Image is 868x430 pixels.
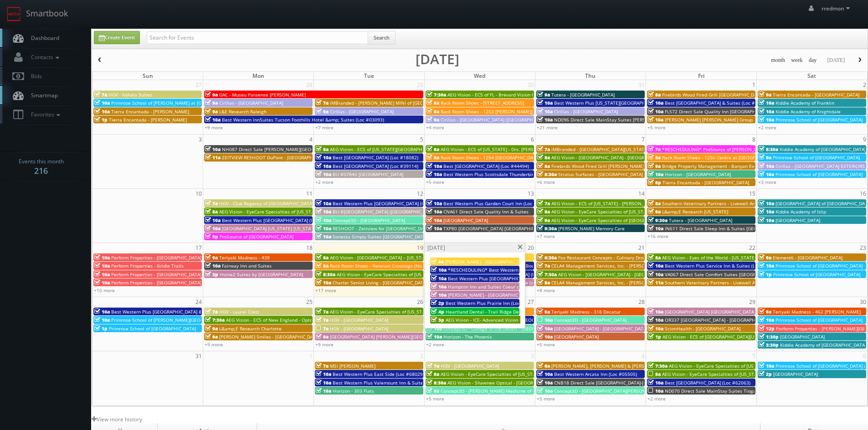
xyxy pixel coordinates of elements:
[431,309,444,315] span: 4p
[776,217,820,223] span: [GEOGRAPHIC_DATA]
[647,124,666,131] a: +5 more
[222,225,318,232] span: [GEOGRAPHIC_DATA] [US_STATE] [US_STATE]
[94,31,140,44] a: Create Event
[426,124,444,131] a: +4 more
[537,217,550,223] span: 9a
[551,163,644,169] span: Firebirds Wood Fired Grill [PERSON_NAME]
[426,91,446,98] span: 7:30a
[205,116,221,123] span: 10a
[220,271,303,278] span: Home2 Suites by [GEOGRAPHIC_DATA]
[776,100,834,106] span: Kiddie Academy of Franklin
[537,233,555,239] a: +7 more
[758,124,776,131] a: +2 more
[226,317,393,323] span: AEG Vision - ECS of New England - OptomEyes Health – [GEOGRAPHIC_DATA]
[537,146,550,152] span: 7a
[205,254,218,261] span: 9a
[537,116,553,123] span: 10a
[648,179,661,186] span: 6p
[537,108,553,115] span: 10a
[111,263,184,269] span: Perform Properties - Bridle Trails
[551,217,730,223] span: AEG Vision - EyeCare Specialties of [GEOGRAPHIC_DATA] - Medfield Eye Associates
[759,163,774,169] span: 10a
[648,263,663,269] span: 10a
[316,263,329,269] span: 8a
[537,171,557,177] span: 8:30a
[205,263,221,269] span: 10a
[333,279,427,286] span: Charter Senior Living - [GEOGRAPHIC_DATA]
[316,271,335,278] span: 8:30a
[316,100,329,106] span: 7a
[759,342,779,348] span: 3:30p
[316,317,329,323] span: 7a
[316,254,329,261] span: 8a
[768,55,788,66] button: month
[316,163,331,169] span: 10a
[648,325,663,332] span: 10a
[448,275,564,282] span: Best Western Plus [GEOGRAPHIC_DATA] (Loc #11187)
[537,334,553,340] span: 10a
[648,271,663,278] span: 10a
[205,108,218,115] span: 9a
[551,363,727,369] span: [PERSON_NAME], [PERSON_NAME] & [PERSON_NAME], LLC - [GEOGRAPHIC_DATA]
[94,254,110,261] span: 10a
[219,309,259,315] span: HGV - Laurel Crest
[759,309,771,315] span: 9a
[330,263,435,269] span: Rack Room Shoes - Newnan Crossings (No Rush)
[431,300,444,306] span: 2p
[648,200,661,207] span: 8a
[333,208,437,215] span: BU #[GEOGRAPHIC_DATA] ([GEOGRAPHIC_DATA])
[426,146,439,152] span: 8a
[147,31,368,44] input: Search for Events
[205,334,218,340] span: 9a
[776,317,863,323] span: Primrose School of [GEOGRAPHIC_DATA]
[441,108,576,115] span: Rack Room Shoes - 1253 [PERSON_NAME][GEOGRAPHIC_DATA]
[537,179,555,185] a: +6 more
[551,263,685,269] span: CELA4 Management Services, Inc. - [PERSON_NAME] Hyundai
[537,317,553,323] span: 10a
[431,258,444,265] span: 9a
[316,146,329,152] span: 8a
[558,225,625,232] span: [PERSON_NAME] Memory Care
[431,317,444,323] span: 5p
[205,100,218,106] span: 9a
[648,146,661,152] span: 7a
[759,254,771,261] span: 9a
[537,363,550,369] span: 6a
[316,200,331,207] span: 10a
[205,200,218,207] span: 7a
[333,154,418,161] span: Best [GEOGRAPHIC_DATA] (Loc #18082)
[662,163,766,169] span: Bridge Property Management - Banyan Everton
[111,254,201,261] span: Perform Properties - [GEOGRAPHIC_DATA]
[558,171,671,177] span: Stratus Surfaces - [GEOGRAPHIC_DATA] Slab Gallery
[554,108,618,115] span: Cirillas - [GEOGRAPHIC_DATA]
[665,108,798,115] span: FL572 Direct Sale Quality Inn [GEOGRAPHIC_DATA] North I-75
[111,100,241,106] span: Primrose School of [PERSON_NAME] at [GEOGRAPHIC_DATA]
[780,342,866,348] span: Kiddie Academy of [GEOGRAPHIC_DATA]
[554,334,599,340] span: [GEOGRAPHIC_DATA]
[330,309,493,315] span: AEG Vision - EyeCare Specialties of [US_STATE] – [PERSON_NAME] Eye Care
[759,208,774,215] span: 10a
[554,325,647,332] span: [GEOGRAPHIC_DATA] - [GEOGRAPHIC_DATA]
[219,254,270,261] span: Teriyaki Madness - 439
[537,208,550,215] span: 8a
[648,363,668,369] span: 7:30a
[648,100,663,106] span: 10a
[26,53,62,61] span: Contacts
[537,163,550,169] span: 8a
[806,55,820,66] button: day
[219,334,320,340] span: [PERSON_NAME] Smiles - [GEOGRAPHIC_DATA]
[648,225,663,232] span: 10a
[316,279,331,286] span: 10a
[648,317,663,323] span: 10a
[330,100,457,106] span: iMBranded - [PERSON_NAME] MINI of [GEOGRAPHIC_DATA]
[554,317,627,323] span: Concept3D - [GEOGRAPHIC_DATA]
[551,146,665,152] span: iMBranded - [GEOGRAPHIC_DATA][US_STATE] Toyota
[441,116,553,123] span: Cirillas - [GEOGRAPHIC_DATA] ([GEOGRAPHIC_DATA])
[448,283,566,290] span: Hampton Inn and Suites Coeur d'Alene (second shoot)
[426,163,442,169] span: 10a
[537,225,557,232] span: 9:30a
[111,309,247,315] span: Best Western Plus [GEOGRAPHIC_DATA] & Suites (Loc #45093)
[94,317,110,323] span: 10a
[222,263,272,269] span: Fairway Inn and Suites
[551,208,729,215] span: AEG Vision - EyeCare Specialties of [US_STATE] – [PERSON_NAME] Family EyeCare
